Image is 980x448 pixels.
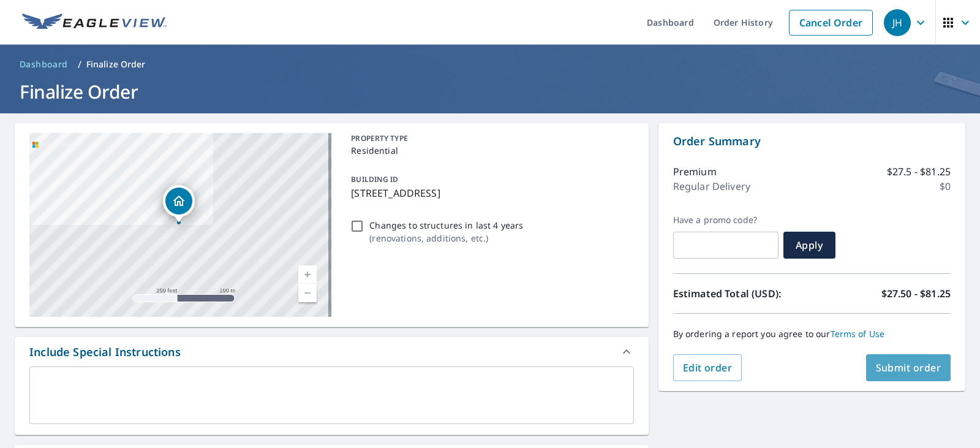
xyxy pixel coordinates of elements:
[673,328,951,340] p: By ordering a report you agree to our
[887,164,951,179] p: $27.5 - $81.25
[831,328,885,340] a: Terms of Use
[876,361,941,374] span: Submit order
[683,361,733,374] span: Edit order
[673,215,778,226] label: Have a promo code?
[673,354,742,381] button: Edit order
[793,238,826,252] span: Apply
[78,57,81,72] li: /
[351,174,398,184] p: BUILDING ID
[673,179,750,194] p: Regular Delivery
[673,286,812,301] p: Estimated Total (USD):
[881,286,951,301] p: $27.50 - $81.25
[369,219,523,232] p: Changes to structures in last 4 years
[351,186,628,200] p: [STREET_ADDRESS]
[20,58,68,70] span: Dashboard
[940,179,951,194] p: $0
[298,284,317,302] a: Current Level 17, Zoom Out
[22,13,167,32] img: EV Logo
[673,133,951,150] p: Order Summary
[15,55,965,74] nav: breadcrumb
[86,58,146,70] p: Finalize Order
[351,133,628,144] p: PROPERTY TYPE
[369,232,523,245] p: ( renovations, additions, etc. )
[163,185,195,223] div: Dropped pin, building 1, Residential property, 4012 10th St W Lehigh Acres, FL 33971
[673,164,717,179] p: Premium
[298,265,317,284] a: Current Level 17, Zoom In
[866,354,951,381] button: Submit order
[29,344,181,360] div: Include Special Instructions
[884,9,911,36] div: JH
[15,337,649,366] div: Include Special Instructions
[783,232,835,259] button: Apply
[351,144,628,157] p: Residential
[15,55,73,74] a: Dashboard
[789,10,873,36] a: Cancel Order
[15,79,965,104] h1: Finalize Order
